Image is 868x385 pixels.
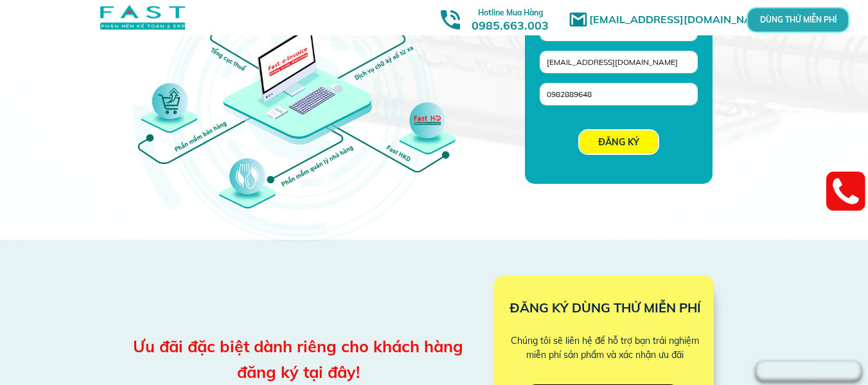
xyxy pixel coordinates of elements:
[752,10,844,31] p: DÙNG THỬ MIỄN PHÍ
[544,51,694,73] input: Email
[130,334,466,385] div: Ưu đãi đặc biệt dành riêng cho khách hàng đăng ký tại đây!
[580,130,658,154] p: ĐĂNG KÝ
[589,12,779,28] h1: [EMAIL_ADDRESS][DOMAIN_NAME]
[507,334,703,363] div: Chúng tôi sẽ liên hệ để hỗ trợ bạn trải nghiệm miễn phí sản phẩm và xác nhận ưu đãi
[478,8,543,17] span: Hotline Mua Hàng
[457,4,563,32] h3: 0985.663.003
[544,84,694,105] input: Số điện thoại
[486,298,725,318] h3: ĐĂNG KÝ DÙNG THỬ MIỄN PHÍ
